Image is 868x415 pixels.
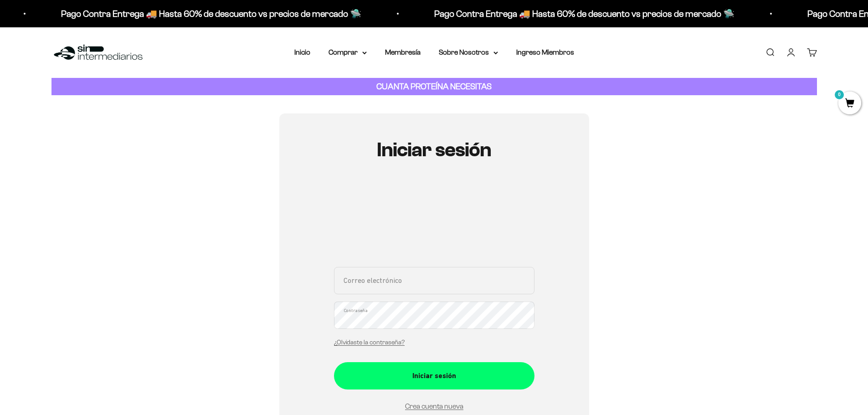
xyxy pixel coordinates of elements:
summary: Comprar [329,46,367,58]
a: Crea cuenta nueva [405,402,463,410]
p: Pago Contra Entrega 🚚 Hasta 60% de descuento vs precios de mercado 🛸 [434,6,734,21]
strong: CUANTA PROTEÍNA NECESITAS [376,82,492,91]
iframe: Social Login Buttons [334,188,534,256]
mark: 0 [834,89,845,100]
div: Iniciar sesión [352,370,516,382]
h1: Iniciar sesión [334,139,534,161]
a: Membresía [385,48,421,56]
a: Ingreso Miembros [516,48,574,56]
p: Pago Contra Entrega 🚚 Hasta 60% de descuento vs precios de mercado 🛸 [61,6,361,21]
a: ¿Olvidaste la contraseña? [334,339,405,346]
a: Inicio [294,48,310,56]
summary: Sobre Nosotros [439,46,498,58]
button: Iniciar sesión [334,362,534,389]
a: 0 [838,99,861,109]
